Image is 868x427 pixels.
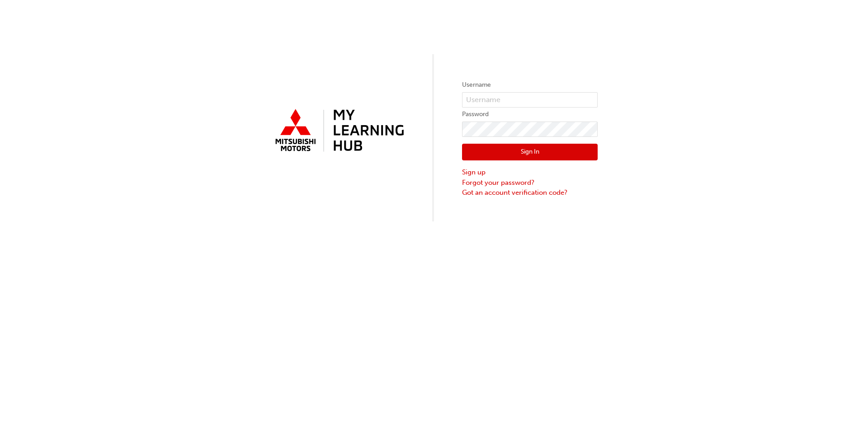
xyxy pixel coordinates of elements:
label: Username [462,80,598,90]
label: Password [462,109,598,120]
a: Got an account verification code? [462,188,598,198]
button: Sign In [462,144,598,161]
img: mmal [270,105,406,157]
a: Sign up [462,167,598,178]
input: Username [462,92,598,108]
a: Forgot your password? [462,178,598,188]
